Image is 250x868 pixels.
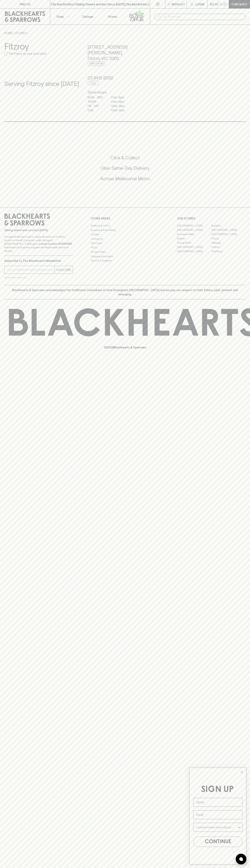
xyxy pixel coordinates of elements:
[193,798,242,807] input: Name
[177,232,211,236] a: Brunswick West
[172,2,185,6] p: Wishlist
[88,108,105,112] p: SUN
[91,254,159,258] a: Shipping Information
[211,245,246,249] a: Prahran
[88,99,105,104] p: THURS
[111,108,129,112] p: 10am - 8pm
[39,242,72,245] strong: Liquor License #32064953
[111,99,129,104] p: 11am - 9pm
[7,267,55,273] input: e.g. jane@blackheartsandsparrows.com.au
[177,228,211,232] a: [GEOGRAPHIC_DATA]
[163,14,243,20] input: Try "Pinot noir"
[186,764,250,868] div: FLYOUT Form
[177,249,211,253] a: [GEOGRAPHIC_DATA]
[108,14,117,19] p: Stores
[82,14,93,19] p: Tastings
[4,259,73,263] p: Subscribe to The Blackhearts Newsletter
[91,245,159,250] a: FAQ's
[91,216,159,221] p: OTHER AREAS
[239,769,245,775] button: Close dialog
[4,228,73,232] p: Sibling owned and run since [DATE]
[224,3,226,5] p: 0
[56,14,64,19] p: Shop
[7,288,243,296] p: Blackhearts & Sparrows acknowledges the traditional Custodians of land throughout [GEOGRAPHIC_DAT...
[9,51,46,56] p: Set Fitzroy as your local store
[231,2,247,6] p: Checkout
[201,785,234,794] span: SIGN UP
[91,228,159,232] a: Business & Bulk Gifting
[177,241,211,245] a: Fitzroy North
[177,236,211,241] a: Elwood
[196,823,237,832] input: I wanna know more about...
[15,31,26,35] a: STORES
[211,232,246,236] a: [GEOGRAPHIC_DATA]
[56,268,71,272] p: SUBSCRIBE
[88,89,162,95] h6: Store Hours
[4,80,79,88] h4: Serving Fitzroy since [DATE]
[4,31,13,35] a: HOME
[91,250,159,254] a: Privacy Policy
[91,241,159,245] a: Gift Cards
[75,9,100,24] a: Tastings
[237,823,241,832] button: Show Options
[4,165,246,171] h5: Uber Same-Day Delivery
[193,810,242,819] input: Email
[4,176,246,182] h5: Across Melbourne Metro
[211,241,246,245] a: Geelong
[239,857,243,861] img: bubble-icon
[88,44,162,61] h5: [STREET_ADDRESS][PERSON_NAME] , Fitzroy VIC 3065
[91,259,159,263] a: Terms & Conditions
[4,235,73,253] p: It is against the law to sell or supply alcohol to, or to obtain alcohol on behalf of a person un...
[211,249,246,253] a: Thornbury
[91,232,159,237] a: Careers
[177,223,211,228] a: [GEOGRAPHIC_DATA]
[88,62,105,66] a: Directions
[4,155,246,161] h5: Click & Collect
[88,75,162,81] h5: 03 9415 8092
[193,837,242,847] button: CONTINUE
[100,9,125,24] a: Stores
[211,228,246,232] a: [GEOGRAPHIC_DATA]
[4,276,73,279] p: We will never spam you
[111,104,129,108] p: 10am - 9pm
[210,2,218,6] p: $0.00
[88,81,99,85] a: Call
[91,224,159,228] a: Bottle Drop FAQ's
[195,2,204,6] p: Login
[91,237,159,241] a: Contact Us
[4,141,246,200] div: Call to action block
[55,266,73,274] button: SUBSCRIBE
[111,95,129,99] p: 11am - 8pm
[19,2,31,6] p: FIND US
[88,95,105,99] p: MON - WED
[177,245,211,249] a: [GEOGRAPHIC_DATA]
[211,236,246,241] a: Fitzroy
[177,216,246,221] p: OUR STORES
[211,223,246,228] a: Braddon
[4,41,79,51] h3: Fitzroy
[88,104,105,108] p: FRI - SAT
[50,9,75,24] button: Shop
